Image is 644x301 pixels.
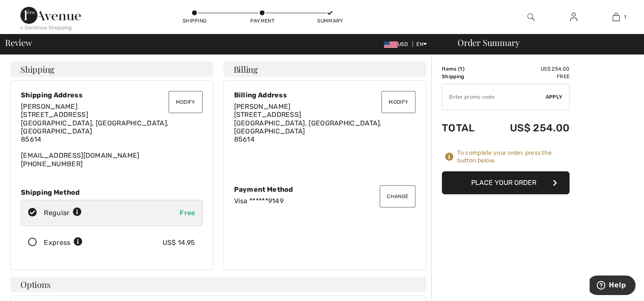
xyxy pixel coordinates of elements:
img: US Dollar [384,41,398,48]
button: Change [380,185,415,207]
td: Shipping [442,73,487,80]
div: Billing Address [234,91,416,99]
span: 1 [460,66,462,72]
a: Sign In [563,12,584,23]
span: Apply [546,93,563,101]
td: Total [442,114,487,142]
span: USD [384,41,411,47]
div: Shipping Method [21,188,203,196]
span: [PERSON_NAME] [234,102,291,111]
div: Express [44,238,83,248]
td: US$ 254.00 [487,65,570,73]
span: 1 [624,13,626,21]
div: Order Summary [447,38,639,47]
img: My Bag [613,12,620,22]
button: Modify [381,91,415,113]
div: < Continue Shopping [20,24,72,31]
span: [PERSON_NAME] [21,102,77,111]
span: Billing [234,65,258,74]
h4: Options [10,277,426,292]
img: 1ère Avenue [20,7,81,24]
span: EN [416,41,427,47]
div: Regular [44,208,82,218]
div: Shipping [182,17,207,25]
span: Shipping [20,65,54,74]
div: Payment Method [234,185,416,193]
span: Free [180,209,195,217]
img: search the website [527,12,535,22]
input: Promo code [442,84,546,110]
div: Payment [249,17,275,25]
img: My Info [570,12,577,22]
td: Items ( ) [442,65,487,73]
div: Summary [317,17,343,25]
td: US$ 254.00 [487,114,570,142]
div: US$ 14.95 [163,238,195,248]
div: Shipping Address [21,91,203,99]
button: Modify [169,91,203,113]
button: Place Your Order [442,171,570,194]
td: Free [487,73,570,80]
div: [EMAIL_ADDRESS][DOMAIN_NAME] [PHONE_NUMBER] [21,102,203,168]
span: [STREET_ADDRESS] [GEOGRAPHIC_DATA], [GEOGRAPHIC_DATA], [GEOGRAPHIC_DATA] 85614 [234,111,382,143]
span: Review [5,38,32,47]
div: To complete your order, press the button below. [457,149,570,165]
span: [STREET_ADDRESS] [GEOGRAPHIC_DATA], [GEOGRAPHIC_DATA], [GEOGRAPHIC_DATA] 85614 [21,111,169,143]
a: 1 [595,12,637,22]
iframe: Opens a widget where you can find more information [590,275,635,297]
